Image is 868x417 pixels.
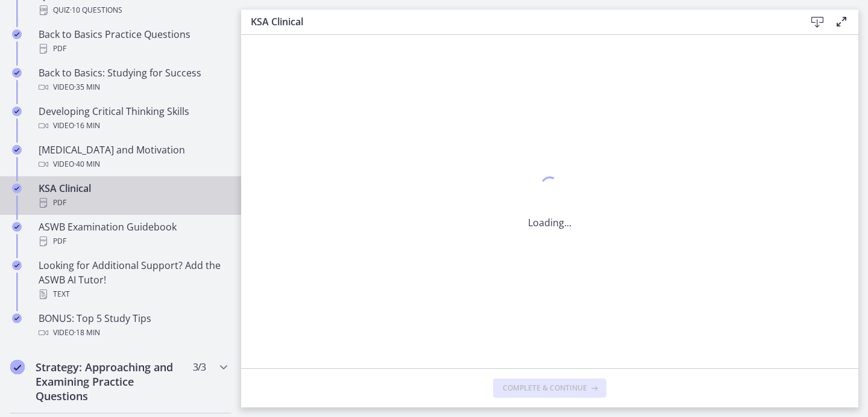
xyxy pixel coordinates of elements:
[39,104,227,133] div: Developing Critical Thinking Skills
[12,29,22,39] i: Completed
[39,234,227,249] div: PDF
[70,3,122,17] span: · 10 Questions
[39,143,227,171] div: [MEDICAL_DATA] and Motivation
[39,80,227,94] div: Video
[493,378,606,398] button: Complete & continue
[39,311,227,340] div: BONUS: Top 5 Study Tips
[12,68,22,78] i: Completed
[10,360,25,374] i: Completed
[39,287,227,301] div: Text
[39,157,227,171] div: Video
[528,215,571,230] p: Loading...
[74,119,100,133] span: · 16 min
[12,184,22,193] i: Completed
[39,3,227,17] div: Quiz
[39,220,227,249] div: ASWB Examination Guidebook
[12,314,22,323] i: Completed
[12,145,22,155] i: Completed
[12,261,22,270] i: Completed
[251,14,786,29] h3: KSA Clinical
[74,157,100,171] span: · 40 min
[39,196,227,210] div: PDF
[39,258,227,301] div: Looking for Additional Support? Add the ASWB AI Tutor!
[39,119,227,133] div: Video
[39,326,227,340] div: Video
[39,27,227,56] div: Back to Basics Practice Questions
[528,173,571,201] div: 1
[39,42,227,56] div: PDF
[39,66,227,94] div: Back to Basics: Studying for Success
[74,80,100,94] span: · 35 min
[12,107,22,116] i: Completed
[503,383,587,393] span: Complete & continue
[193,360,206,374] span: 3 / 3
[36,360,183,403] h2: Strategy: Approaching and Examining Practice Questions
[12,222,22,232] i: Completed
[39,181,227,210] div: KSA Clinical
[74,326,100,340] span: · 18 min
